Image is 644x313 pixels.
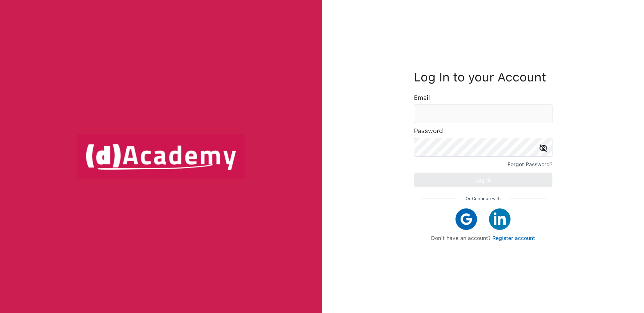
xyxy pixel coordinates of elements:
[77,134,245,179] img: logo
[421,198,457,199] img: line
[414,173,552,187] button: Log In
[539,144,547,152] img: icon
[421,235,546,241] div: Don't have an account?
[466,194,501,203] span: Or Continue with
[414,95,430,101] label: Email
[507,160,552,169] div: Forgot Password?
[489,208,511,230] img: linkedIn icon
[455,208,477,230] img: google icon
[414,128,443,134] label: Password
[475,175,491,185] div: Log In
[492,235,535,241] a: Register account
[414,72,552,83] h3: Log In to your Account
[509,198,546,199] img: line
